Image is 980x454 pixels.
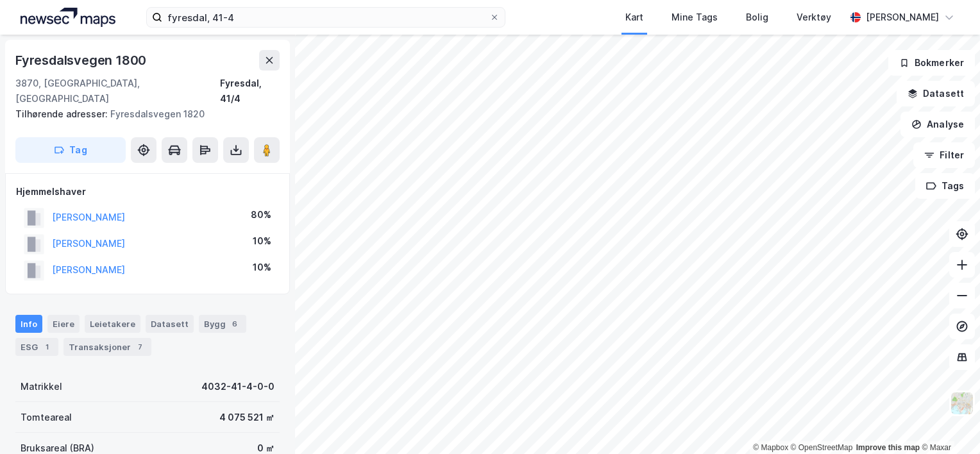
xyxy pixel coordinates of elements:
[916,392,980,454] iframe: Chat Widget
[888,50,975,76] button: Bokmerker
[915,173,975,199] button: Tags
[16,184,279,199] div: Hjemmelshaver
[251,207,271,223] div: 80%
[40,340,53,353] div: 1
[47,315,80,333] div: Eiere
[913,142,975,168] button: Filter
[21,379,62,394] div: Matrikkel
[746,10,768,25] div: Bolig
[15,137,126,163] button: Tag
[900,112,975,137] button: Analyse
[253,260,271,275] div: 10%
[85,315,140,333] div: Leietakere
[15,106,269,122] div: Fyresdalsvegen 1820
[950,391,974,416] img: Z
[753,443,788,452] a: Mapbox
[21,410,72,425] div: Tomteareal
[219,410,275,425] div: 4 075 521 ㎡
[162,8,489,27] input: Søk på adresse, matrikkel, gårdeiere, leietakere eller personer
[15,50,149,71] div: Fyresdalsvegen 1800
[63,338,151,356] div: Transaksjoner
[220,76,280,106] div: Fyresdal, 41/4
[15,338,58,356] div: ESG
[672,10,718,25] div: Mine Tags
[133,340,146,353] div: 7
[21,8,115,27] img: logo.a4113a55bc3d86da70a041830d287a7e.svg
[15,108,110,119] span: Tilhørende adresser:
[856,443,920,452] a: Improve this map
[201,379,275,394] div: 4032-41-4-0-0
[15,76,220,106] div: 3870, [GEOGRAPHIC_DATA], [GEOGRAPHIC_DATA]
[866,10,939,25] div: [PERSON_NAME]
[199,315,246,333] div: Bygg
[625,10,643,25] div: Kart
[791,443,853,452] a: OpenStreetMap
[15,315,42,333] div: Info
[797,10,831,25] div: Verktøy
[253,233,271,249] div: 10%
[897,81,975,106] button: Datasett
[146,315,194,333] div: Datasett
[228,317,241,330] div: 6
